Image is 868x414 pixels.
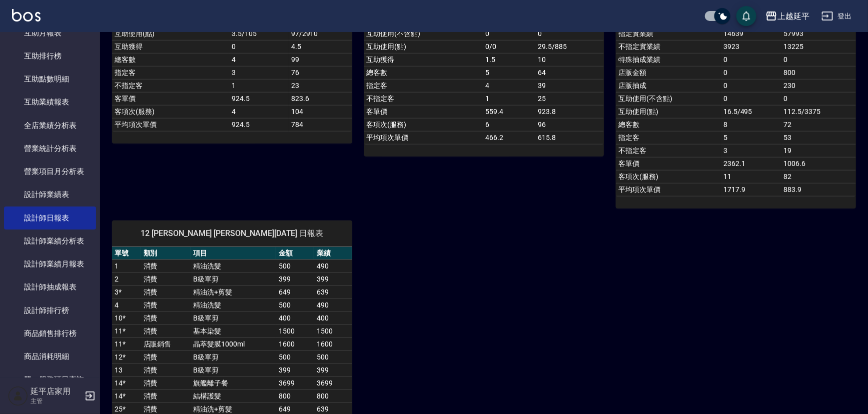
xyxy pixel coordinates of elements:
[721,66,781,79] td: 0
[229,27,289,40] td: 3.5/105
[483,27,536,40] td: 0
[289,118,352,131] td: 784
[12,9,41,21] img: Logo
[4,90,96,113] a: 互助業績報表
[31,396,82,405] p: 主管
[276,272,314,285] td: 399
[721,118,781,131] td: 8
[483,105,536,118] td: 559.4
[191,247,277,260] th: 項目
[535,27,604,40] td: 0
[483,131,536,144] td: 466.2
[289,53,352,66] td: 99
[364,118,483,131] td: 客項次(服務)
[141,259,191,272] td: 消費
[191,272,277,285] td: B級單剪
[141,272,191,285] td: 消費
[721,144,781,157] td: 3
[781,183,856,196] td: 883.9
[483,66,536,79] td: 5
[141,298,191,311] td: 消費
[276,350,314,363] td: 500
[276,285,314,298] td: 649
[276,298,314,311] td: 500
[616,66,721,79] td: 店販金額
[721,157,781,170] td: 2362.1
[191,376,277,389] td: 旗艦離子餐
[4,252,96,275] a: 設計師業績月報表
[483,53,536,66] td: 1.5
[31,386,82,396] h5: 延平店家用
[112,53,229,66] td: 總客數
[616,79,721,92] td: 店販抽成
[535,118,604,131] td: 96
[314,311,352,324] td: 400
[289,27,352,40] td: 97/2910
[112,247,141,260] th: 單號
[616,118,721,131] td: 總客數
[314,285,352,298] td: 639
[535,105,604,118] td: 923.8
[141,350,191,363] td: 消費
[616,27,721,40] td: 指定實業績
[736,6,756,26] button: save
[112,66,229,79] td: 指定客
[364,53,483,66] td: 互助獲得
[781,118,856,131] td: 72
[4,44,96,67] a: 互助排行榜
[289,92,352,105] td: 823.6
[4,114,96,137] a: 全店業績分析表
[721,27,781,40] td: 14639
[4,299,96,322] a: 設計師排行榜
[4,275,96,298] a: 設計師抽成報表
[721,53,781,66] td: 0
[8,386,28,406] img: Person
[721,183,781,196] td: 1717.9
[364,27,483,40] td: 互助使用(不含點)
[191,285,277,298] td: 精油洗+剪髮
[4,67,96,90] a: 互助點數明細
[276,247,314,260] th: 金額
[112,92,229,105] td: 客單價
[616,170,721,183] td: 客項次(服務)
[314,337,352,350] td: 1600
[4,160,96,183] a: 營業項目月分析表
[141,285,191,298] td: 消費
[191,350,277,363] td: B級單剪
[191,259,277,272] td: 精油洗髮
[276,311,314,324] td: 400
[4,345,96,368] a: 商品消耗明細
[364,92,483,105] td: 不指定客
[115,301,119,309] a: 4
[314,350,352,363] td: 500
[314,389,352,402] td: 800
[191,298,277,311] td: 精油洗髮
[115,366,123,374] a: 13
[364,66,483,79] td: 總客數
[289,66,352,79] td: 76
[124,228,340,238] span: 12 [PERSON_NAME] [PERSON_NAME][DATE] 日報表
[4,322,96,345] a: 商品銷售排行榜
[781,105,856,118] td: 112.5/3375
[535,131,604,144] td: 615.8
[289,79,352,92] td: 23
[616,144,721,157] td: 不指定客
[141,311,191,324] td: 消費
[229,92,289,105] td: 924.5
[761,6,813,26] button: 上越延平
[314,298,352,311] td: 490
[616,53,721,66] td: 特殊抽成業績
[229,118,289,131] td: 924.5
[112,79,229,92] td: 不指定客
[191,337,277,350] td: 晶萃髮膜1000ml
[535,92,604,105] td: 25
[364,131,483,144] td: 平均項次單價
[364,79,483,92] td: 指定客
[616,92,721,105] td: 互助使用(不含點)
[535,53,604,66] td: 10
[229,66,289,79] td: 3
[4,21,96,44] a: 互助月報表
[112,105,229,118] td: 客項次(服務)
[781,144,856,157] td: 19
[276,376,314,389] td: 3699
